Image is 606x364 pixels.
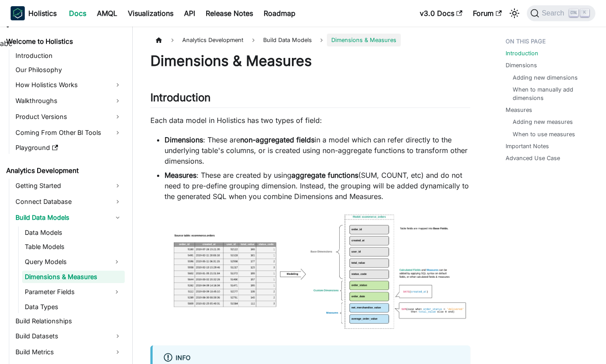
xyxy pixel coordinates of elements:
[468,6,507,20] a: Forum
[506,106,532,114] a: Measures
[22,285,109,299] a: Parameter Fields
[513,73,578,82] a: Adding new dimensions
[150,52,470,70] h1: Dimensions & Measures
[13,94,125,108] a: Walkthroughs
[165,134,470,166] li: : These are in a model which can refer directly to the underlying table's columns, or is created ...
[178,34,248,46] span: Analytics Development
[327,34,401,46] span: Dimensions & Measures
[13,195,125,209] a: Connect Database
[179,6,200,20] a: API
[13,126,125,140] a: Coming From Other BI Tools
[507,6,522,20] button: Switch between dark and light mode (currently light mode)
[150,115,470,126] p: Each data model in Holistics has two types of field:
[13,50,125,62] a: Introduction
[291,171,358,180] strong: aggregate functions
[513,85,589,102] a: When to manually add dimensions
[506,154,560,162] a: Advanced Use Case
[13,142,125,154] a: Playground
[258,6,301,20] a: Roadmap
[165,171,196,180] strong: Measures
[527,5,595,21] button: Search (Ctrl+K)
[150,34,167,46] a: Home page
[4,165,125,177] a: Analytics Development
[13,110,125,124] a: Product Versions
[414,6,468,20] a: v3.0 Docs
[22,255,109,269] a: Query Models
[64,6,92,20] a: Docs
[163,353,460,364] div: info
[580,9,589,17] kbd: K
[13,179,125,193] a: Getting Started
[165,170,470,202] li: : These are created by using (SUM, COUNT, etc) and do not need to pre-define grouping dimension. ...
[109,255,125,269] button: Expand sidebar category 'Query Models'
[22,301,125,313] a: Data Types
[539,9,570,17] span: Search
[13,329,125,343] a: Build Datasets
[123,6,179,20] a: Visualizations
[150,91,470,108] h2: Introduction
[13,78,125,92] a: How Holistics Works
[13,64,125,76] a: Our Philosophy
[22,241,125,253] a: Table Models
[92,6,123,20] a: AMQL
[22,226,125,239] a: Data Models
[513,130,575,138] a: When to use measures
[506,61,537,69] a: Dimensions
[200,6,258,20] a: Release Notes
[506,49,538,57] a: Introduction
[13,211,125,225] a: Build Data Models
[11,6,25,20] img: Holistics
[13,345,125,359] a: Build Metrics
[513,118,573,126] a: Adding new measures
[150,34,470,46] nav: Breadcrumbs
[259,34,316,46] span: Build Data Models
[11,6,57,20] a: HolisticsHolistics
[240,135,315,144] strong: non-aggregated fields
[4,35,125,48] a: Welcome to Holistics
[22,271,125,283] a: Dimensions & Measures
[28,8,57,19] b: Holistics
[13,315,125,327] a: Build Relationships
[165,135,203,144] strong: Dimensions
[506,142,549,150] a: Important Notes
[109,285,125,299] button: Expand sidebar category 'Parameter Fields'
